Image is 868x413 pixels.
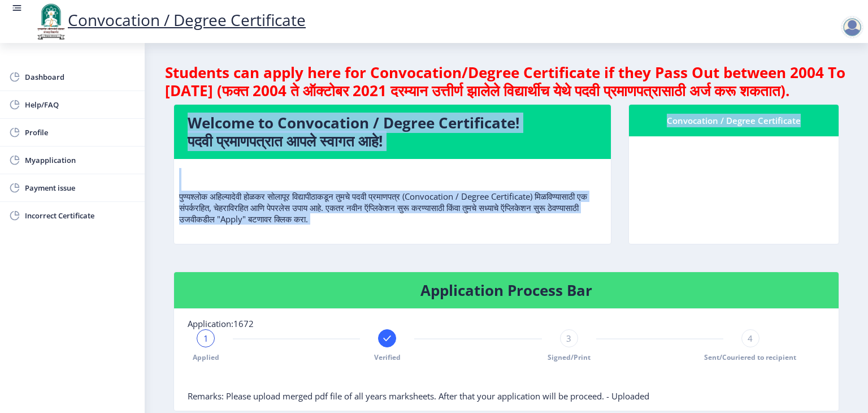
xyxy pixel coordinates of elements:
span: Remarks: Please upload merged pdf file of all years marksheets. After that your application will ... [188,390,649,402]
span: Verified [374,352,401,362]
span: Application:1672 [188,318,254,329]
img: logo [34,2,68,41]
p: पुण्यश्लोक अहिल्यादेवी होळकर सोलापूर विद्यापीठाकडून तुमचे पदवी प्रमाणपत्र (Convocation / Degree C... [179,168,606,225]
span: Myapplication [25,153,136,167]
span: 1 [203,333,209,344]
span: Profile [25,126,136,139]
span: Incorrect Certificate [25,209,136,222]
span: 3 [566,333,571,344]
span: Payment issue [25,181,136,195]
span: Sent/Couriered to recipient [704,352,796,362]
span: 4 [748,333,753,344]
span: Help/FAQ [25,98,136,111]
a: Convocation / Degree Certificate [34,9,306,31]
h4: Students can apply here for Convocation/Degree Certificate if they Pass Out between 2004 To [DATE... [165,63,848,100]
h4: Welcome to Convocation / Degree Certificate! पदवी प्रमाणपत्रात आपले स्वागत आहे! [188,114,597,150]
span: Applied [193,352,219,362]
h4: Application Process Bar [188,281,825,299]
span: Signed/Print [548,352,591,362]
span: Dashboard [25,70,136,84]
div: Convocation / Degree Certificate [643,114,825,127]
